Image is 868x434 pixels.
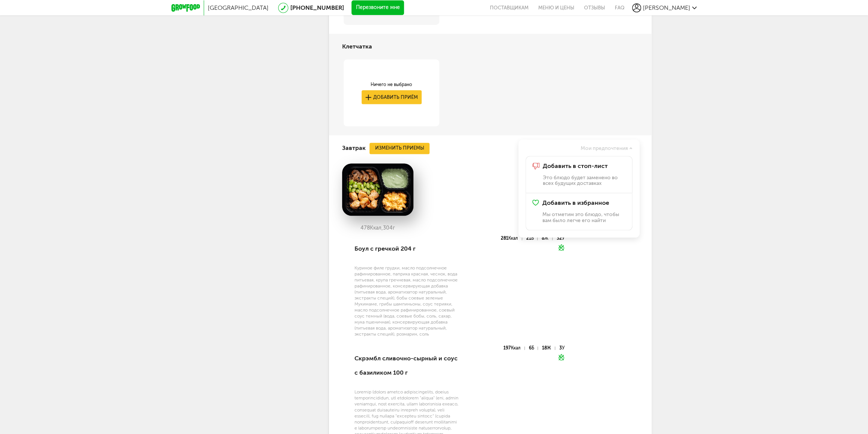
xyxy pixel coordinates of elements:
[542,346,555,350] div: 18
[542,200,609,206] span: Добавить в избранное
[351,0,404,15] button: Перезвоните мне
[542,212,626,223] p: Мы отметим это блюдо, чтобы вам было легче его найти
[342,39,372,54] h4: Клетчатка
[562,345,565,351] span: У
[529,346,538,350] div: 6
[342,141,366,155] h4: Завтрак
[370,225,383,231] span: Ккал,
[531,236,534,241] span: Б
[208,4,269,11] span: [GEOGRAPHIC_DATA]
[547,345,551,351] span: Ж
[562,236,565,241] span: У
[511,345,521,351] span: Ккал
[503,346,524,350] div: 197
[501,237,522,240] div: 281
[290,4,344,11] a: [PHONE_NUMBER]
[342,225,413,231] div: 478 304
[369,143,429,154] button: Изменить приемы
[362,90,422,104] button: Добавить приём
[643,4,690,11] span: [PERSON_NAME]
[543,163,608,169] span: Добавить в стоп-лист
[526,237,538,240] div: 21
[354,346,458,386] div: Скрэмбл сливочно-сырный и соус с базиликом 100 г
[542,237,552,240] div: 8
[354,265,458,337] div: Куриное филе грудки, масло подсолнечное рафинированное, паприка красная, чеснок, вода питьевая, к...
[559,346,565,350] div: 3
[543,175,626,186] p: Это блюдо будет заменено во всех будущих доставках
[342,163,413,216] img: big_cZzK5juJnVkQ950K.png
[508,236,518,241] span: Ккал
[544,236,548,241] span: Ж
[362,82,422,88] div: Ничего не выбрано
[393,225,395,231] span: г
[354,236,458,262] div: Боул с гречкой 204 г
[581,146,628,151] span: Мои предпочтения
[557,237,565,240] div: 32
[532,345,534,351] span: Б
